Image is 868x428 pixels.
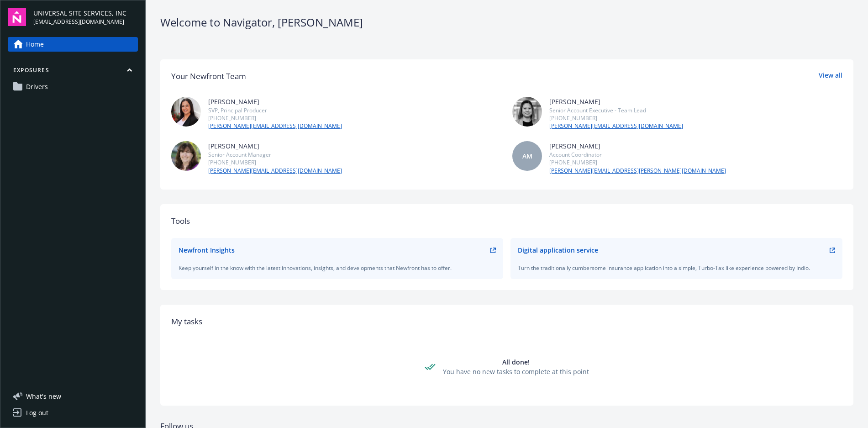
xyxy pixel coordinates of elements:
[171,215,842,227] div: Tools
[443,367,589,376] div: You have no new tasks to complete at this point
[208,97,342,106] div: [PERSON_NAME]
[171,70,246,82] div: Your Newfront Team
[8,391,76,401] button: What's new
[208,141,342,151] div: [PERSON_NAME]
[179,245,235,255] div: Newfront Insights
[33,18,126,26] span: [EMAIL_ADDRESS][DOMAIN_NAME]
[443,357,589,367] div: All done!
[26,37,44,52] span: Home
[549,97,683,106] div: [PERSON_NAME]
[549,141,726,151] div: [PERSON_NAME]
[33,8,138,26] button: UNIVERSAL SITE SERVICES, INC[EMAIL_ADDRESS][DOMAIN_NAME]
[208,151,342,159] div: Senior Account Manager
[171,316,842,328] div: My tasks
[208,114,342,122] div: [PHONE_NUMBER]
[549,122,683,130] a: [PERSON_NAME][EMAIL_ADDRESS][DOMAIN_NAME]
[171,141,201,171] img: photo
[522,151,532,161] span: AM
[549,114,683,122] div: [PHONE_NUMBER]
[208,122,342,130] a: [PERSON_NAME][EMAIL_ADDRESS][DOMAIN_NAME]
[8,8,26,26] img: navigator-logo.svg
[549,159,726,166] div: [PHONE_NUMBER]
[549,151,726,159] div: Account Coordinator
[518,245,598,255] div: Digital application service
[33,8,126,18] span: UNIVERSAL SITE SERVICES, INC
[549,106,683,114] div: Senior Account Executive - Team Lead
[549,167,726,175] a: [PERSON_NAME][EMAIL_ADDRESS][PERSON_NAME][DOMAIN_NAME]
[179,264,496,272] div: Keep yourself in the know with the latest innovations, insights, and developments that Newfront h...
[208,167,342,175] a: [PERSON_NAME][EMAIL_ADDRESS][DOMAIN_NAME]
[26,79,48,94] span: Drivers
[171,97,201,127] img: photo
[512,97,542,127] img: photo
[8,79,138,94] a: Drivers
[26,406,48,420] div: Log out
[160,15,853,30] div: Welcome to Navigator , [PERSON_NAME]
[26,391,61,401] span: What ' s new
[819,70,842,82] a: View all
[518,264,835,272] div: Turn the traditionally cumbersome insurance application into a simple, Turbo-Tax like experience ...
[208,106,342,114] div: SVP, Principal Producer
[208,159,342,166] div: [PHONE_NUMBER]
[8,37,138,52] a: Home
[8,66,138,78] button: Exposures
